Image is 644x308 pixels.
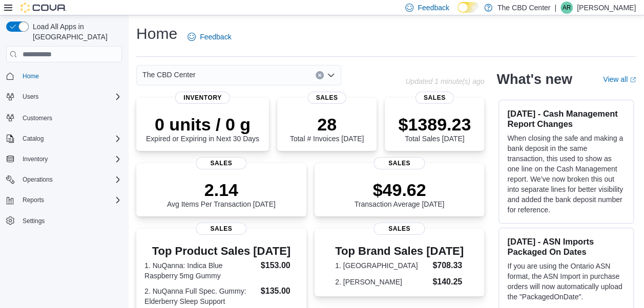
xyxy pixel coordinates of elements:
span: Catalog [23,135,44,143]
dd: $708.33 [432,259,464,272]
h3: Top Product Sales [DATE] [144,245,298,257]
button: Home [2,69,126,83]
button: Users [18,91,43,103]
h1: Home [136,24,177,44]
p: [PERSON_NAME] [577,2,636,14]
span: Reports [18,194,122,206]
button: Operations [18,173,57,186]
button: Reports [2,193,126,207]
button: Catalog [2,131,126,146]
button: Clear input [316,71,324,79]
span: Dark Mode [458,13,458,13]
button: Inventory [18,153,52,165]
span: Load All Apps in [GEOGRAPHIC_DATA] [29,21,122,42]
div: Total Sales [DATE] [398,114,471,143]
dd: $135.00 [261,285,298,297]
input: Dark Mode [458,2,479,13]
span: Inventory [18,153,122,165]
a: Home [18,70,43,82]
div: Anna Royer [560,2,573,14]
p: If you are using the Ontario ASN format, the ASN Import in purchase orders will now automatically... [507,261,625,302]
dt: 1. NuQanna: Indica Blue Raspberry 5mg Gummy [144,260,257,281]
button: Reports [18,194,48,206]
p: 0 units / 0 g [146,114,259,135]
h3: [DATE] - ASN Imports Packaged On Dates [507,236,625,257]
h3: [DATE] - Cash Management Report Changes [507,108,625,129]
div: Avg Items Per Transaction [DATE] [167,180,276,208]
span: Sales [416,92,454,104]
a: View allExternal link [603,75,636,83]
a: Settings [18,215,49,227]
p: Updated 1 minute(s) ago [405,77,484,85]
svg: External link [630,77,636,83]
button: Customers [2,110,126,125]
span: Sales [308,92,346,104]
button: Operations [2,172,126,187]
span: Inventory [23,155,48,163]
span: Settings [18,214,122,227]
button: Catalog [18,133,48,145]
span: Customers [23,114,52,122]
p: $1389.23 [398,114,471,135]
span: Users [23,93,38,101]
span: AR [563,2,571,14]
span: Users [18,91,122,103]
span: The CBD Center [142,69,195,81]
span: Home [18,70,122,82]
a: Customers [18,112,56,124]
div: Total # Invoices [DATE] [290,114,364,143]
span: Sales [196,157,246,169]
div: Expired or Expiring in Next 30 Days [146,114,259,143]
button: Users [2,90,126,104]
span: Sales [374,157,425,169]
span: Operations [23,175,53,184]
span: Reports [23,196,44,204]
p: The CBD Center [497,2,550,14]
dd: $140.25 [432,276,464,288]
dd: $153.00 [261,259,298,272]
p: 2.14 [167,180,276,200]
button: Inventory [2,152,126,166]
dt: 2. [PERSON_NAME] [335,277,428,287]
span: Customers [18,111,122,124]
div: Transaction Average [DATE] [355,180,445,208]
h3: Top Brand Sales [DATE] [335,245,464,257]
span: Settings [23,217,45,225]
a: Feedback [183,27,235,47]
p: 28 [290,114,364,135]
button: Settings [2,213,126,228]
span: Home [23,72,39,80]
p: When closing the safe and making a bank deposit in the same transaction, this used to show as one... [507,133,625,215]
span: Sales [374,223,425,235]
img: Cova [20,3,67,13]
p: $49.62 [355,180,445,200]
span: Feedback [418,3,449,13]
nav: Complex example [6,64,122,255]
p: | [554,2,556,14]
h2: What's new [496,71,572,87]
span: Inventory [175,92,230,104]
span: Feedback [200,32,231,42]
button: Open list of options [327,71,335,79]
span: Catalog [18,133,122,145]
dt: 1. [GEOGRAPHIC_DATA] [335,260,428,271]
span: Operations [18,173,122,186]
span: Sales [196,223,246,235]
